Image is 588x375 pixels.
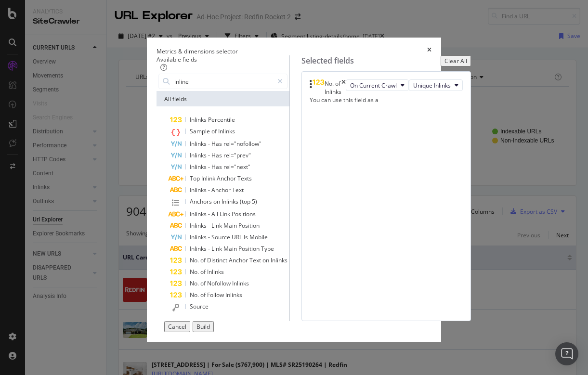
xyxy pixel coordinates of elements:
[207,279,232,287] span: Nofollow
[223,151,251,159] span: rel="prev"
[200,279,207,287] span: of
[441,55,471,66] button: Clear All
[413,81,451,90] span: Unique Inlinks
[190,291,200,299] span: No.
[249,233,268,241] span: Mobile
[238,245,261,253] span: Position
[208,233,211,241] span: -
[232,210,256,218] span: Positions
[190,151,208,159] span: Inlinks
[157,55,289,64] div: Available fields
[190,197,213,206] span: Anchors
[225,291,242,299] span: Inlinks
[190,163,208,171] span: Inlinks
[208,151,211,159] span: -
[223,163,250,171] span: rel="next"
[223,221,238,230] span: Main
[409,79,463,91] button: Unique Inlinks
[200,256,207,264] span: of
[211,233,232,241] span: Source
[173,74,273,89] input: Search by field name
[223,140,261,148] span: rel="nofollow"
[190,174,201,182] span: Top
[190,210,208,218] span: Inlinks
[244,233,249,241] span: Is
[208,163,211,171] span: -
[190,279,200,287] span: No.
[211,127,218,135] span: of
[325,79,341,96] div: No. of Inlinks
[217,174,237,182] span: Anchor
[190,233,208,241] span: Inlinks
[427,47,431,55] div: times
[341,79,346,96] div: times
[208,140,211,148] span: -
[310,96,463,104] div: You can use this field as a
[211,245,223,253] span: Link
[190,268,200,276] span: No.
[229,256,249,264] span: Anchor
[201,174,217,182] span: Inlink
[211,210,220,218] span: All
[211,221,223,230] span: Link
[232,186,244,194] span: Text
[207,268,224,276] span: Inlinks
[301,55,354,66] div: Selected fields
[238,221,260,230] span: Position
[190,221,208,230] span: Inlinks
[211,163,223,171] span: Has
[211,186,232,194] span: Anchor
[346,79,409,91] button: On Current Crawl
[232,233,244,241] span: URL
[249,256,262,264] span: Text
[208,221,211,230] span: -
[190,245,208,253] span: Inlinks
[211,151,223,159] span: Has
[261,245,274,253] span: Type
[207,256,229,264] span: Distinct
[237,174,252,182] span: Texts
[190,186,208,194] span: Inlinks
[223,245,238,253] span: Main
[190,116,208,124] span: Inlinks
[222,197,240,206] span: Inlinks
[164,321,190,332] button: Cancel
[207,291,225,299] span: Follow
[200,291,207,299] span: of
[193,321,214,332] button: Build
[208,186,211,194] span: -
[252,197,257,206] span: 5)
[190,127,211,135] span: Sample
[157,91,289,106] div: All fields
[208,116,235,124] span: Percentile
[555,342,578,365] div: Open Intercom Messenger
[271,256,287,264] span: Inlinks
[200,268,207,276] span: of
[168,323,186,331] div: Cancel
[220,210,232,218] span: Link
[240,197,252,206] span: (top
[190,256,200,264] span: No.
[196,323,210,331] div: Build
[208,210,211,218] span: -
[190,140,208,148] span: Inlinks
[310,79,463,96] div: No. of InlinkstimesOn Current CrawlUnique Inlinks
[157,47,238,55] div: Metrics & dimensions selector
[218,127,235,135] span: Inlinks
[208,245,211,253] span: -
[190,302,209,310] span: Source
[350,81,397,90] span: On Current Crawl
[262,256,271,264] span: on
[444,57,467,65] div: Clear All
[213,197,222,206] span: on
[147,38,441,342] div: modal
[211,140,223,148] span: Has
[232,279,249,287] span: Inlinks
